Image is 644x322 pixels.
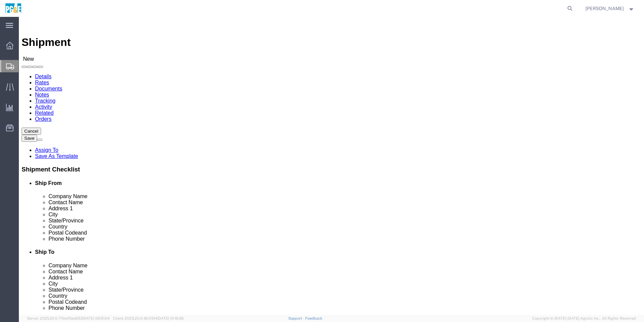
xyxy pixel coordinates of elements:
span: [DATE] 10:16:38 [157,316,184,320]
button: [PERSON_NAME] [585,4,635,12]
span: Rahsaan Carson [585,5,624,12]
a: Support [288,316,305,320]
span: Copyright © [DATE]-[DATE] Agistix Inc., All Rights Reserved [532,316,636,321]
span: Client: 2025.20.0-8b113f4 [113,316,184,320]
a: Feedback [305,316,322,320]
img: logo [5,3,22,14]
span: Server: 2025.20.0-710e05ee653 [27,316,110,320]
span: [DATE] 09:51:04 [83,316,110,320]
iframe: FS Legacy Container [19,17,644,315]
